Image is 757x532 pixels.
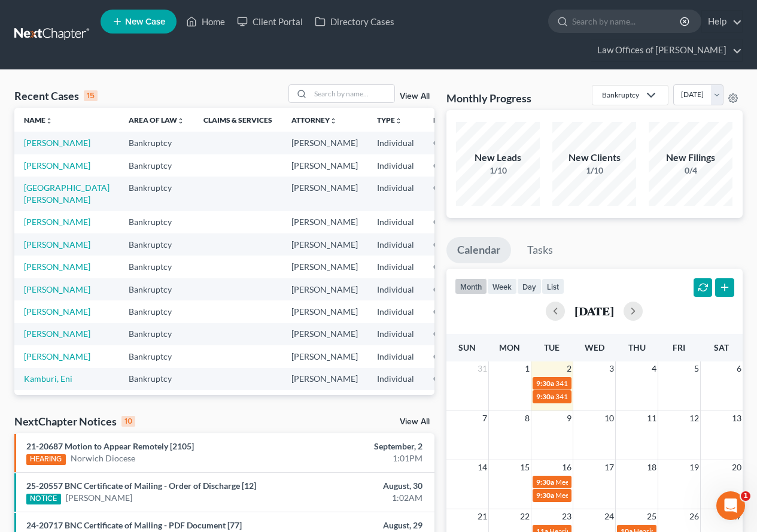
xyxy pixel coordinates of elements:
span: Sat [714,342,729,352]
span: 9:30a [536,478,554,487]
span: 12 [688,411,700,425]
div: September, 2 [298,440,422,452]
a: Home [180,11,231,32]
a: Directory Cases [309,11,400,32]
a: [PERSON_NAME] [24,239,90,250]
a: [PERSON_NAME] [24,138,90,148]
button: day [517,278,542,294]
a: Typeunfold_more [377,115,402,124]
a: [PERSON_NAME] [24,329,90,339]
a: Calendar [446,237,511,263]
span: 9:30a [536,491,554,500]
a: Attorneyunfold_more [291,115,337,124]
td: [PERSON_NAME] [282,345,367,367]
td: Individual [367,256,424,278]
span: 341(a) meeting for [PERSON_NAME] [555,379,671,388]
div: New Filings [649,151,732,165]
div: August, 30 [298,480,422,492]
td: Bankruptcy [119,233,194,256]
td: CTB [424,233,482,256]
span: 23 [561,509,573,524]
span: 20 [731,460,743,475]
span: 7 [481,411,488,425]
td: CTB [424,390,482,412]
a: View All [400,92,430,101]
td: Bankruptcy [119,256,194,278]
td: Bankruptcy [119,211,194,233]
input: Search by name... [572,10,682,32]
span: 19 [688,460,700,475]
td: [PERSON_NAME] [282,211,367,233]
i: unfold_more [330,117,337,124]
td: CTB [424,300,482,323]
td: Bankruptcy [119,323,194,345]
a: Help [702,11,742,32]
span: 9:30a [536,392,554,401]
div: 15 [84,90,98,101]
td: Individual [367,278,424,300]
span: 16 [561,460,573,475]
div: 0/4 [649,165,732,177]
td: CTB [424,323,482,345]
span: 8 [524,411,531,425]
span: 21 [476,509,488,524]
span: Meeting of Creditors for [PERSON_NAME] [555,491,688,500]
td: Individual [367,390,424,412]
div: 1/10 [552,165,636,177]
span: 3 [608,361,615,376]
td: [PERSON_NAME] [282,390,367,412]
span: 6 [735,361,743,376]
a: [PERSON_NAME] [66,492,132,504]
td: Bankruptcy [119,300,194,323]
td: [PERSON_NAME] [282,300,367,323]
h3: Monthly Progress [446,91,531,105]
td: Bankruptcy [119,154,194,177]
span: 4 [650,361,658,376]
a: [PERSON_NAME] [24,160,90,171]
span: Wed [585,342,604,352]
td: CTB [424,177,482,211]
td: [PERSON_NAME] [282,323,367,345]
a: Client Portal [231,11,309,32]
td: [PERSON_NAME] [282,132,367,154]
i: unfold_more [45,117,53,124]
a: Districtunfold_more [433,115,473,124]
button: week [487,278,517,294]
span: 1 [524,361,531,376]
span: New Case [125,17,165,26]
span: 14 [476,460,488,475]
td: [PERSON_NAME] [282,233,367,256]
td: Individual [367,177,424,211]
button: list [542,278,564,294]
div: Bankruptcy [602,90,639,100]
iframe: Intercom live chat [716,491,745,520]
td: Individual [367,211,424,233]
a: [GEOGRAPHIC_DATA][PERSON_NAME] [24,183,110,205]
td: CTB [424,211,482,233]
span: 10 [603,411,615,425]
td: Individual [367,368,424,390]
td: Bankruptcy [119,390,194,412]
span: 24 [603,509,615,524]
div: Recent Cases [14,89,98,103]
td: Bankruptcy [119,278,194,300]
td: [PERSON_NAME] [282,278,367,300]
a: 24-20717 BNC Certificate of Mailing - PDF Document [77] [26,520,242,530]
span: 11 [646,411,658,425]
td: CTB [424,368,482,390]
span: 17 [603,460,615,475]
span: Sun [458,342,476,352]
div: NextChapter Notices [14,414,135,428]
td: Individual [367,345,424,367]
a: Tasks [516,237,564,263]
td: CTB [424,154,482,177]
td: Individual [367,233,424,256]
a: 25-20557 BNC Certificate of Mailing - Order of Discharge [12] [26,481,256,491]
div: August, 29 [298,519,422,531]
a: [PERSON_NAME] [24,351,90,361]
div: 1:02AM [298,492,422,504]
div: NOTICE [26,494,61,504]
td: CTB [424,345,482,367]
td: Bankruptcy [119,345,194,367]
span: 5 [693,361,700,376]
